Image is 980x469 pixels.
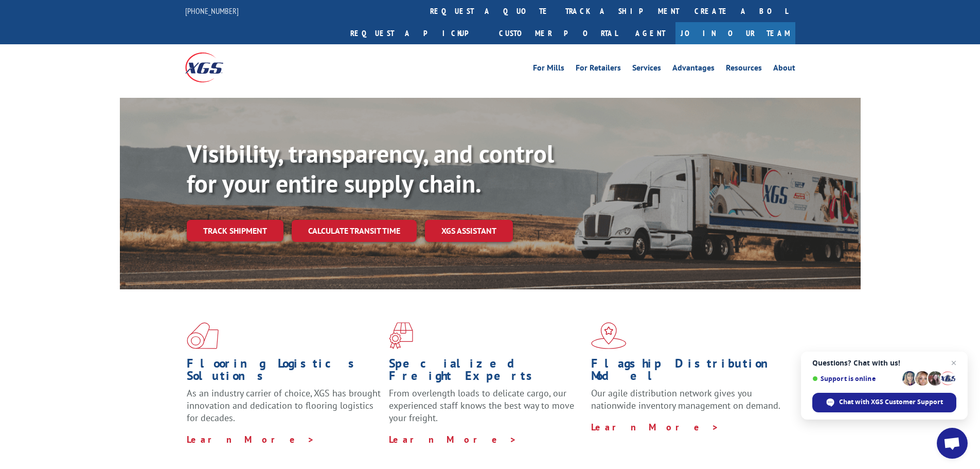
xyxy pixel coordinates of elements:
[576,64,621,75] a: For Retailers
[187,433,315,445] a: Learn More >
[591,357,786,387] h1: Flagship Distribution Model
[187,357,381,387] h1: Flooring Logistics Solutions
[726,64,762,75] a: Resources
[625,22,675,44] a: Agent
[672,64,715,75] a: Advantages
[591,322,627,349] img: xgs-icon-flagship-distribution-model-red
[187,322,219,349] img: xgs-icon-total-supply-chain-intelligence-red
[389,433,517,445] a: Learn More >
[187,387,381,424] span: As an industry carrier of choice, XGS has brought innovation and dedication to flooring logistics...
[533,64,564,75] a: For Mills
[389,387,583,433] p: From overlength loads to delicate cargo, our experienced staff knows the best way to move your fr...
[812,375,899,383] span: Support is online
[632,64,661,75] a: Services
[591,387,780,411] span: Our agile distribution network gives you nationwide inventory management on demand.
[389,322,413,349] img: xgs-icon-focused-on-flooring-red
[491,22,625,44] a: Customer Portal
[948,357,960,369] span: Close chat
[839,397,943,407] span: Chat with XGS Customer Support
[187,220,283,241] a: Track shipment
[187,137,554,199] b: Visibility, transparency, and control for your entire supply chain.
[812,393,956,412] div: Chat with XGS Customer Support
[425,220,513,242] a: XGS ASSISTANT
[937,428,968,459] div: Open chat
[292,220,417,242] a: Calculate transit time
[812,359,956,367] span: Questions? Chat with us!
[343,22,491,44] a: Request a pickup
[591,421,719,433] a: Learn More >
[675,22,795,44] a: Join Our Team
[185,6,239,16] a: [PHONE_NUMBER]
[389,357,583,387] h1: Specialized Freight Experts
[773,64,795,75] a: About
